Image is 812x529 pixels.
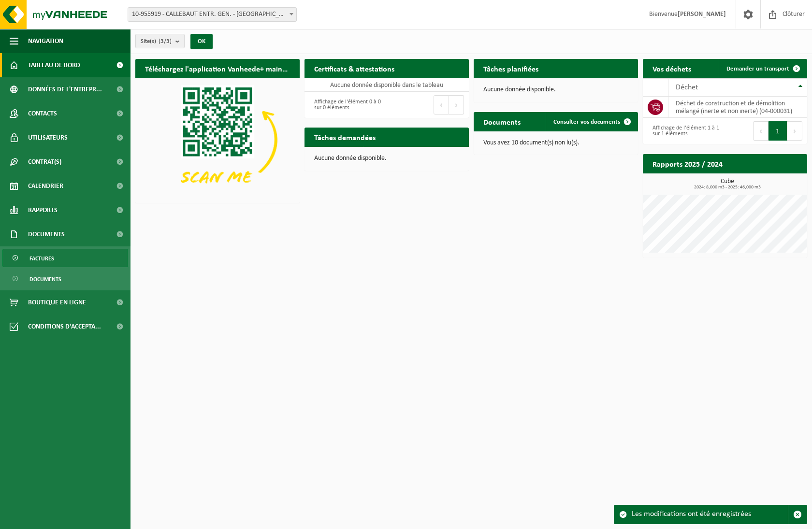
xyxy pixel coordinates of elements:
[314,155,459,162] p: Aucune donnée disponible.
[29,249,54,268] span: Factures
[304,128,385,146] h2: Tâches demandées
[304,59,404,78] h2: Certificats & attestations
[723,173,806,192] a: Consulter les rapports
[28,53,80,77] span: Tableau de bord
[719,59,806,78] a: Demander un transport
[434,95,449,114] button: Previous
[787,121,802,141] button: Next
[28,315,101,339] span: Conditions d'accepta...
[304,78,469,92] td: Aucune donnée disponible dans le tableau
[28,126,68,150] span: Utilisateurs
[2,270,128,288] a: Documents
[28,150,61,174] span: Contrat(s)
[135,59,300,78] h2: Téléchargez l'application Vanheede+ maintenant!
[135,34,185,48] button: Site(s)(3/3)
[668,97,807,118] td: déchet de construction et de démolition mélangé (inerte et non inerte) (04-000031)
[190,34,213,49] button: OK
[28,174,63,198] span: Calendrier
[159,38,172,44] count: (3/3)
[28,29,63,53] span: Navigation
[135,78,300,201] img: Download de VHEPlus App
[483,140,628,146] p: Vous avez 10 document(s) non lu(s).
[2,249,128,267] a: Factures
[632,505,788,524] div: Les modifications ont été enregistrées
[483,86,628,93] p: Aucune donnée disponible.
[309,94,382,115] div: Affichage de l'élément 0 à 0 sur 0 éléments
[29,270,61,288] span: Documents
[28,222,65,246] span: Documents
[768,121,787,141] button: 1
[128,8,296,21] span: 10-955919 - CALLEBAUT ENTR. GEN. - LASNE
[28,101,57,126] span: Contacts
[553,119,620,125] span: Consulter vos documents
[474,59,548,78] h2: Tâches planifiées
[28,198,58,222] span: Rapports
[648,120,720,142] div: Affichage de l'élément 1 à 1 sur 1 éléments
[643,154,732,173] h2: Rapports 2025 / 2024
[648,185,807,190] span: 2024: 8,000 m3 - 2025: 46,000 m3
[643,59,701,78] h2: Vos déchets
[678,11,726,18] strong: [PERSON_NAME]
[726,66,789,72] span: Demander un transport
[676,84,698,91] span: Déchet
[753,121,768,141] button: Previous
[449,95,464,114] button: Next
[28,290,86,315] span: Boutique en ligne
[141,34,172,49] span: Site(s)
[128,7,297,22] span: 10-955919 - CALLEBAUT ENTR. GEN. - LASNE
[648,178,807,190] h3: Cube
[28,77,102,101] span: Données de l'entrepr...
[474,112,530,131] h2: Documents
[546,112,637,131] a: Consulter vos documents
